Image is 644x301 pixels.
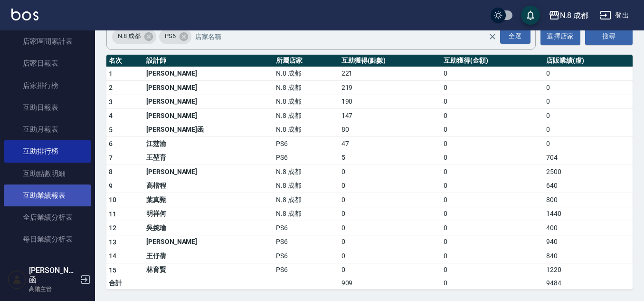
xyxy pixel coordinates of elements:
span: 4 [109,112,113,119]
td: 0 [339,165,442,179]
td: 0 [339,207,442,221]
button: 選擇店家 [540,28,580,45]
button: 登出 [596,7,633,24]
span: 9 [109,182,113,190]
td: N.8 成都 [274,109,339,123]
td: [PERSON_NAME] [144,81,274,95]
input: 店家名稱 [193,28,505,45]
img: Person [8,270,27,289]
td: 0 [441,179,544,193]
span: 8 [109,168,113,175]
td: N.8 成都 [274,179,339,193]
td: 0 [441,95,544,109]
td: 0 [544,137,633,151]
img: Logo [11,9,38,20]
th: 店販業績(虛) [544,55,633,67]
td: PS6 [274,151,339,165]
button: Clear [486,30,499,43]
a: 互助月報表 [4,118,91,140]
a: 互助點數明細 [4,163,91,184]
td: 0 [441,235,544,249]
td: 林育賢 [144,263,274,277]
td: 0 [339,249,442,263]
td: PS6 [274,249,339,263]
td: N.8 成都 [274,95,339,109]
a: 店家區間累計表 [4,30,91,52]
td: 王堃育 [144,151,274,165]
th: 互助獲得(金額) [441,55,544,67]
td: 400 [544,221,633,235]
button: 搜尋 [585,28,633,45]
table: a dense table [106,55,633,290]
td: 0 [544,67,633,81]
div: 全選 [500,29,530,44]
td: 47 [339,137,442,151]
td: PS6 [274,137,339,151]
td: N.8 成都 [274,165,339,179]
a: 互助日報表 [4,97,91,118]
span: 3 [109,98,113,106]
td: 0 [441,151,544,165]
td: 0 [441,67,544,81]
td: 221 [339,67,442,81]
td: PS6 [274,221,339,235]
a: 店家日報表 [4,52,91,74]
td: 0 [544,95,633,109]
a: 互助排行榜 [4,140,91,162]
td: 合計 [106,277,144,290]
td: 高楷程 [144,179,274,193]
div: N.8 成都 [112,29,156,44]
td: 0 [339,179,442,193]
td: PS6 [274,235,339,249]
td: 0 [441,249,544,263]
td: 704 [544,151,633,165]
td: N.8 成都 [274,123,339,137]
p: 高階主管 [29,285,77,293]
td: 明祥何 [144,207,274,221]
td: 0 [441,277,544,290]
td: 葉真甄 [144,193,274,207]
button: Open [498,27,532,46]
td: 909 [339,277,442,290]
td: [PERSON_NAME]函 [144,123,274,137]
td: 800 [544,193,633,207]
td: 80 [339,123,442,137]
a: 互助業績報表 [4,184,91,206]
td: N.8 成都 [274,81,339,95]
td: 0 [441,137,544,151]
td: [PERSON_NAME] [144,67,274,81]
td: 2500 [544,165,633,179]
td: 840 [544,249,633,263]
td: PS6 [274,263,339,277]
span: PS6 [159,31,181,41]
td: [PERSON_NAME] [144,109,274,123]
td: 9484 [544,277,633,290]
span: 14 [109,252,117,260]
td: 0 [441,221,544,235]
td: 0 [441,109,544,123]
td: 0 [441,207,544,221]
span: 2 [109,84,113,91]
span: 7 [109,154,113,162]
span: 13 [109,238,117,246]
a: 全店業績分析表 [4,206,91,228]
td: 640 [544,179,633,193]
td: 江莛渝 [144,137,274,151]
td: 190 [339,95,442,109]
span: 12 [109,224,117,232]
td: 147 [339,109,442,123]
button: N.8 成都 [545,6,592,25]
td: 吳婉瑜 [144,221,274,235]
td: N.8 成都 [274,67,339,81]
a: 每日業績分析表 [4,228,91,250]
td: 0 [544,109,633,123]
td: 0 [339,235,442,249]
td: 0 [339,193,442,207]
td: [PERSON_NAME] [144,235,274,249]
td: 0 [441,123,544,137]
th: 設計師 [144,55,274,67]
td: 5 [339,151,442,165]
td: 1440 [544,207,633,221]
td: N.8 成都 [274,207,339,221]
span: 10 [109,196,117,204]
